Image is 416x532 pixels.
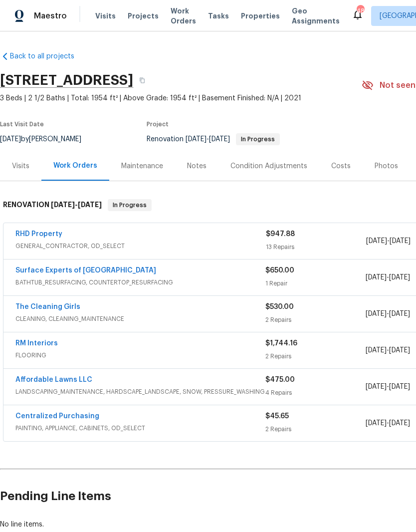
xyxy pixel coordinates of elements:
span: - [366,382,410,392]
a: RHD Property [15,231,62,238]
div: Maintenance [121,161,163,171]
div: Work Orders [53,161,97,171]
span: [DATE] [366,238,387,245]
span: - [366,272,410,282]
div: 4 Repairs [265,388,365,398]
span: Project [147,121,169,127]
span: [DATE] [389,347,410,354]
a: RM Interiors [15,340,58,347]
span: Maestro [34,11,67,21]
div: Condition Adjustments [230,161,307,171]
a: Centralized Purchasing [15,413,99,420]
div: Visits [12,161,29,171]
span: [DATE] [366,347,387,354]
span: [DATE] [389,383,410,390]
div: 48 [357,6,364,16]
span: BATHTUB_RESURFACING, COUNTERTOP_RESURFACING [15,277,265,287]
div: 2 Repairs [265,351,365,361]
span: [DATE] [186,136,207,143]
span: $650.00 [265,267,294,274]
div: 1 Repair [265,278,365,288]
span: $530.00 [265,303,294,310]
span: Geo Assignments [292,6,340,26]
div: 13 Repairs [266,242,366,252]
span: [DATE] [366,383,387,390]
span: FLOORING [15,350,265,360]
span: [DATE] [389,274,410,281]
div: Photos [375,161,398,171]
span: [DATE] [209,136,230,143]
span: [DATE] [78,201,102,208]
div: 2 Repairs [265,315,365,325]
span: $45.65 [265,413,289,420]
div: 2 Repairs [265,424,365,434]
div: Costs [331,161,351,171]
div: Notes [187,161,207,171]
button: Copy Address [133,71,151,89]
span: Visits [95,11,116,21]
span: - [366,309,410,319]
span: - [186,136,230,143]
span: - [51,201,102,208]
span: [DATE] [389,310,410,317]
span: Tasks [208,12,229,19]
span: PAINTING, APPLIANCE, CABINETS, OD_SELECT [15,423,265,433]
span: LANDSCAPING_MAINTENANCE, HARDSCAPE_LANDSCAPE, SNOW, PRESSURE_WASHING [15,387,265,397]
span: [DATE] [390,238,411,245]
a: Surface Experts of [GEOGRAPHIC_DATA] [15,267,156,274]
span: Properties [241,11,280,21]
span: Work Orders [171,6,196,26]
span: Renovation [147,136,280,143]
span: CLEANING, CLEANING_MAINTENANCE [15,314,265,324]
span: [DATE] [366,420,387,427]
span: [DATE] [366,310,387,317]
span: GENERAL_CONTRACTOR, OD_SELECT [15,241,266,251]
span: - [366,236,411,246]
a: Affordable Lawns LLC [15,376,92,383]
span: $1,744.16 [265,340,297,347]
span: In Progress [109,200,151,210]
span: [DATE] [51,201,75,208]
span: [DATE] [389,420,410,427]
span: In Progress [237,136,279,142]
span: Projects [128,11,159,21]
a: The Cleaning Girls [15,303,80,310]
span: - [366,418,410,428]
span: - [366,345,410,355]
span: $475.00 [265,376,295,383]
span: $947.88 [266,231,295,238]
h6: RENOVATION [3,199,102,211]
span: [DATE] [366,274,387,281]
